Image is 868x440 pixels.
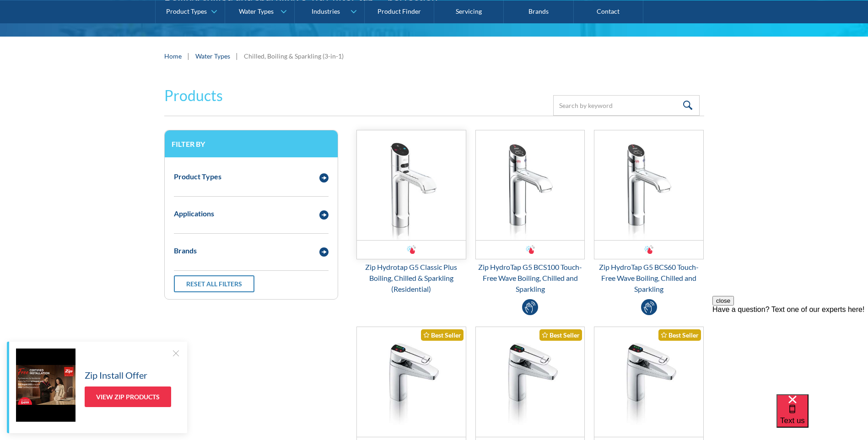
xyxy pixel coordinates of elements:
div: Product Types [166,7,207,15]
div: Water Types [239,7,274,15]
div: Best Seller [539,329,582,341]
a: Zip Hydrotap G5 Classic Plus Boiling, Chilled & Sparkling (Residential)Zip Hydrotap G5 Classic Pl... [356,130,466,295]
iframe: podium webchat widget bubble [776,394,868,440]
div: Applications [174,208,214,219]
img: Zip Install Offer [16,349,75,422]
a: Water Types [195,51,230,61]
iframe: podium webchat widget prompt [712,296,868,406]
h2: Products [164,85,223,107]
div: Best Seller [658,329,701,341]
div: Product Types [174,171,221,182]
div: Chilled, Boiling & Sparkling (3-in-1) [244,51,344,61]
img: Billi B-5000 Sparkling – Boiling, Sparkling & Chilled (Residential) [476,327,585,437]
input: Search by keyword [553,95,700,116]
h5: Zip Install Offer [85,368,147,382]
img: Billi Eco Boiling, Sparkling & Chilled (Small Commercial) [594,327,703,437]
div: Zip HydroTap G5 BCS60 Touch-Free Wave Boiling, Chilled and Sparkling [594,262,704,295]
div: Brands [174,245,197,256]
div: Industries [312,7,340,15]
div: Zip HydroTap G5 BCS100 Touch-Free Wave Boiling, Chilled and Sparkling [475,262,585,295]
div: Best Seller [421,329,464,341]
a: View Zip Products [85,386,171,407]
img: Zip Hydrotap G5 Classic Plus Boiling, Chilled & Sparkling (Residential) [357,130,466,240]
div: | [186,50,191,61]
img: Zip HydroTap G5 BCS100 Touch-Free Wave Boiling, Chilled and Sparkling [476,130,585,240]
h3: Filter by [172,140,331,148]
a: Reset all filters [174,275,254,292]
div: Zip Hydrotap G5 Classic Plus Boiling, Chilled & Sparkling (Residential) [356,262,466,295]
div: | [235,50,239,61]
a: Home [164,51,182,61]
img: Zip HydroTap G5 BCS60 Touch-Free Wave Boiling, Chilled and Sparkling [594,130,703,240]
a: Zip HydroTap G5 BCS100 Touch-Free Wave Boiling, Chilled and SparklingZip HydroTap G5 BCS100 Touch... [475,130,585,295]
img: Billi Home Boiling, Chilled and Sparkling Residential with XL Levered Dispenser [357,327,466,437]
a: Zip HydroTap G5 BCS60 Touch-Free Wave Boiling, Chilled and SparklingZip HydroTap G5 BCS60 Touch-F... [594,130,704,295]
